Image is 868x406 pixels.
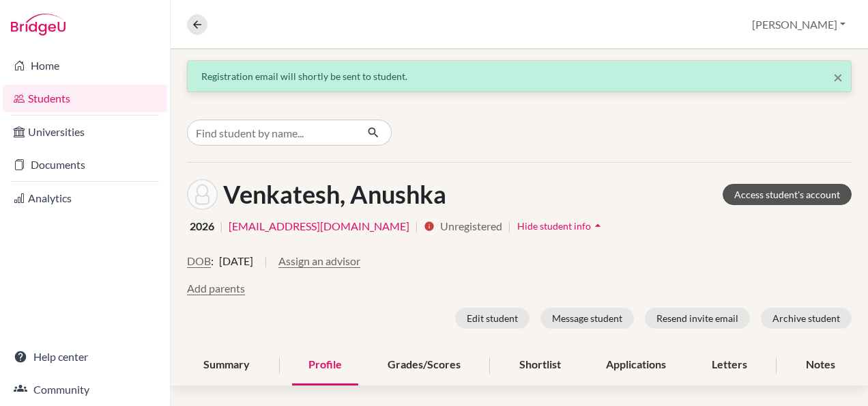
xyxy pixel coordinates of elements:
[833,67,843,87] span: ×
[517,220,591,232] span: Hide student info
[371,345,477,385] div: Grades/Scores
[590,345,682,385] div: Applications
[723,184,852,205] a: Access student's account
[503,345,577,385] div: Shortlist
[508,218,511,234] span: |
[695,345,764,385] div: Letters
[790,345,852,385] div: Notes
[833,69,843,85] button: Close
[211,253,214,269] span: :
[746,12,852,38] button: [PERSON_NAME]
[187,253,211,269] button: DOB
[591,219,605,232] i: arrow_drop_up
[187,280,245,297] button: Add parents
[3,52,167,79] a: Home
[455,308,530,329] button: Edit student
[645,308,750,329] button: Resend invite email
[540,308,634,329] button: Message student
[3,118,167,146] a: Universities
[187,179,218,210] img: Anushka Venkatesh's avatar
[11,14,66,36] img: Bridge-U
[440,218,502,234] span: Unregistered
[517,215,605,236] button: Hide student infoarrow_drop_up
[415,218,418,234] span: |
[3,185,167,212] a: Analytics
[264,253,267,280] span: |
[424,221,435,232] i: info
[201,69,837,83] div: Registration email will shortly be sent to student.
[3,151,167,178] a: Documents
[3,343,167,370] a: Help center
[229,218,409,234] a: [EMAIL_ADDRESS][DOMAIN_NAME]
[292,345,358,385] div: Profile
[190,218,214,234] span: 2026
[223,180,446,209] h1: Venkatesh, Anushka
[3,85,167,112] a: Students
[220,218,223,234] span: |
[278,253,360,269] button: Assign an advisor
[187,120,356,146] input: Find student by name...
[187,345,266,385] div: Summary
[219,253,253,269] span: [DATE]
[3,376,167,403] a: Community
[761,308,852,329] button: Archive student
